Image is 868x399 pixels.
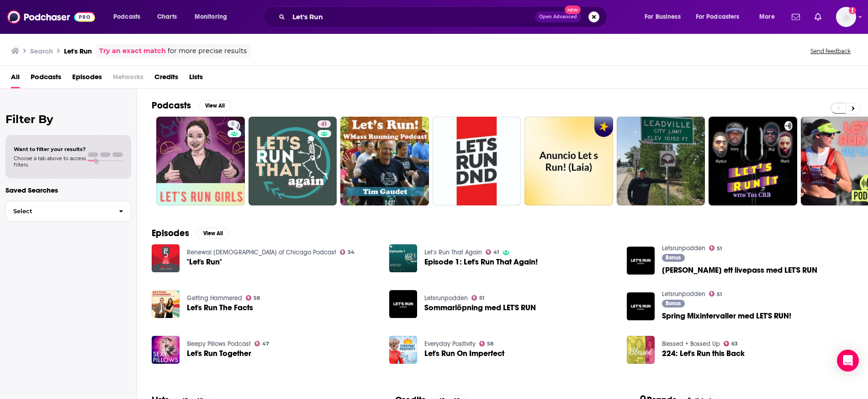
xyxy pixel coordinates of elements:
span: 51 [717,247,722,251]
a: Sommarlöpning med LET'S RUN [424,304,536,312]
a: 224: Let's Run this Back [662,350,745,357]
span: Lists [189,70,203,88]
a: 58 [479,341,494,346]
img: Let's Run Together [152,336,180,364]
button: View All [196,228,229,239]
span: For Podcasters [696,11,740,23]
img: 224: Let's Run this Back [627,336,655,364]
button: open menu [753,10,786,24]
span: Logged in as megcassidy [836,7,856,27]
a: 5 [228,120,238,128]
button: open menu [188,10,239,24]
button: open menu [107,10,152,24]
span: 51 [479,296,484,300]
span: For Business [645,11,681,23]
h2: Filter By [5,113,131,126]
span: 5 [231,120,234,129]
a: 41 [249,117,337,205]
a: Spring Mixintervaller med LET'S RUN! [662,312,791,320]
a: Sleepy Pillows Podcast [187,340,251,348]
img: Let's Run On Imperfect [389,336,417,364]
span: 58 [254,296,260,300]
a: Testa ett livepass med LET'S RUN [662,266,817,274]
a: 47 [254,341,270,346]
span: 41 [493,250,499,254]
span: Podcasts [113,11,140,23]
span: New [565,5,581,14]
span: 41 [321,120,327,129]
a: Let's Run On Imperfect [424,350,504,357]
div: Open Intercom Messenger [837,350,859,372]
a: 51 [709,245,722,251]
img: "Let's Run" [152,244,180,272]
span: Bonus [666,301,681,306]
button: Select [5,201,131,221]
span: 58 [487,342,493,346]
span: Charts [157,11,177,23]
a: Charts [151,10,182,24]
span: 47 [262,342,269,346]
a: Letsrunpodden [662,244,705,252]
a: Getting Hammered [187,294,242,302]
a: Try an exact match [99,46,166,56]
a: Let's Run Together [187,350,251,357]
img: Episode 1: Let's Run That Again! [389,244,417,272]
h2: Podcasts [152,100,191,111]
h3: Let's Run [64,47,92,55]
span: Choose a tab above to access filters. [14,155,86,168]
a: Renewal Church of Chicago Podcast [187,248,336,256]
button: Show profile menu [836,7,856,27]
a: All [11,70,20,88]
a: 51 [709,291,722,297]
span: Want to filter your results? [14,146,86,152]
a: Episodes [72,70,102,88]
button: Open AdvancedNew [535,11,581,22]
img: User Profile [836,7,856,27]
a: Episode 1: Let's Run That Again! [424,258,538,266]
span: Networks [113,70,143,88]
span: Monitoring [195,11,227,23]
a: 34 [340,249,355,255]
img: Let's Run The Facts [152,290,180,318]
a: Podcasts [31,70,61,88]
a: Credits [154,70,178,88]
img: Sommarlöpning med LET'S RUN [389,290,417,318]
a: PodcastsView All [152,100,231,111]
div: Search podcasts, credits, & more... [272,6,616,27]
span: Open Advanced [539,15,577,19]
button: Send feedback [808,47,853,55]
a: EpisodesView All [152,227,229,239]
a: 51 [471,295,485,301]
a: Show notifications dropdown [788,9,804,25]
span: Let's Run The Facts [187,304,253,312]
h2: Episodes [152,227,189,239]
img: Podchaser - Follow, Share and Rate Podcasts [7,8,95,26]
a: Everyday Positivity [424,340,476,348]
a: Show notifications dropdown [811,9,825,25]
span: Select [6,208,111,214]
img: Spring Mixintervaller med LET'S RUN! [627,292,655,320]
img: Testa ett livepass med LET'S RUN [627,247,655,275]
span: for more precise results [168,46,247,56]
span: 63 [731,342,738,346]
a: 5 [156,117,245,205]
a: "Let's Run" [187,258,222,266]
button: View All [198,100,231,111]
span: More [759,11,775,23]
